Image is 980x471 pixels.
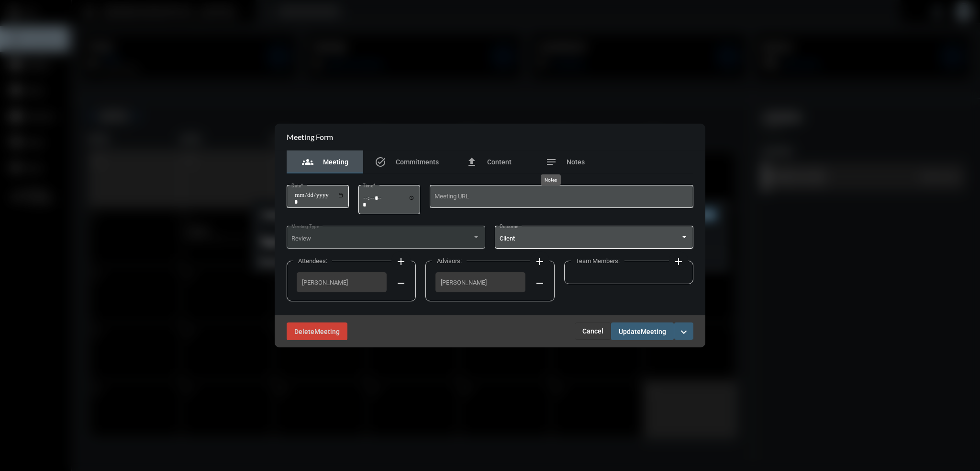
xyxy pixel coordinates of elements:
[293,257,332,264] label: Attendees:
[534,277,546,289] mat-icon: remove
[294,328,314,335] span: Delete
[541,174,561,185] div: Notes
[302,279,381,286] span: [PERSON_NAME]
[323,158,348,166] span: Meeting
[487,158,512,166] span: Content
[302,156,313,168] mat-icon: groups
[546,156,557,168] mat-icon: notes
[619,328,641,335] span: Update
[395,256,407,267] mat-icon: add
[395,277,407,289] mat-icon: remove
[500,235,515,242] span: Client
[314,328,340,335] span: Meeting
[441,279,520,286] span: [PERSON_NAME]
[291,235,311,242] span: Review
[678,326,690,338] mat-icon: expand_more
[575,322,611,340] button: Cancel
[641,328,666,335] span: Meeting
[432,257,467,264] label: Advisors:
[396,158,439,166] span: Commitments
[466,156,478,168] mat-icon: file_upload
[582,327,603,335] span: Cancel
[287,322,347,340] button: DeleteMeeting
[673,256,684,267] mat-icon: add
[567,158,585,166] span: Notes
[611,322,674,340] button: UpdateMeeting
[375,156,386,168] mat-icon: task_alt
[534,256,546,267] mat-icon: add
[287,132,333,141] h2: Meeting Form
[571,257,624,264] label: Team Members:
